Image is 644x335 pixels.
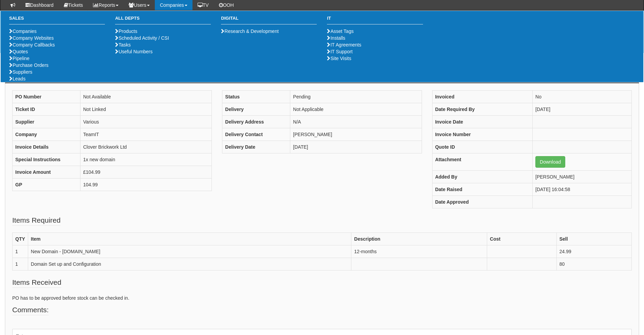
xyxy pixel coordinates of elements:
[432,196,532,208] th: Date Approved
[80,116,212,128] td: Various
[432,103,532,116] th: Date Required By
[115,35,169,41] a: Scheduled Activity / CSI
[13,245,28,258] td: 1
[327,49,352,54] a: IT Support
[12,215,60,226] legend: Items Required
[80,103,212,116] td: Not Linked
[327,56,351,61] a: Site Visits
[80,141,212,153] td: Clover Brickwork Ltd
[432,183,532,196] th: Date Raised
[115,42,131,48] a: Tasks
[28,233,351,245] th: Item
[80,153,212,166] td: 1x new domain
[13,91,80,103] th: PO Number
[80,166,212,179] td: £104.99
[221,29,279,34] a: Research & Development
[290,128,422,141] td: [PERSON_NAME]
[222,141,290,153] th: Delivery Date
[12,277,61,288] legend: Items Received
[9,42,55,48] a: Company Callbacks
[222,128,290,141] th: Delivery Contact
[533,171,632,183] td: [PERSON_NAME]
[327,16,423,24] h3: IT
[290,91,422,103] td: Pending
[432,153,532,171] th: Attachment
[13,116,80,128] th: Supplier
[533,103,632,116] td: [DATE]
[12,305,49,315] legend: Comments:
[9,49,28,54] a: Quotes
[13,166,80,179] th: Invoice Amount
[12,295,632,301] p: PO has to be approved before stock can be checked in.
[9,29,37,34] a: Companies
[533,183,632,196] td: [DATE] 16:04:58
[13,179,80,191] th: GP
[9,62,49,68] a: Purchase Orders
[80,91,212,103] td: Not Available
[432,128,532,141] th: Invoice Number
[290,116,422,128] td: N/A
[327,35,345,41] a: Installs
[327,42,361,48] a: IT Agreements
[222,116,290,128] th: Delivery Address
[28,258,351,271] td: Domain Set up and Configuration
[13,258,28,271] td: 1
[13,141,80,153] th: Invoice Details
[222,91,290,103] th: Status
[13,233,28,245] th: QTY
[290,141,422,153] td: [DATE]
[556,233,631,245] th: Sell
[9,69,32,75] a: Suppliers
[9,35,54,41] a: Company Websites
[80,179,212,191] td: 104.99
[432,91,532,103] th: Invoiced
[115,49,152,54] a: Useful Numbers
[432,171,532,183] th: Added By
[432,141,532,153] th: Quote ID
[432,116,532,128] th: Invoice Date
[351,233,487,245] th: Description
[535,156,565,168] a: Download
[9,76,25,81] a: Leads
[115,29,137,34] a: Products
[533,91,632,103] td: No
[290,103,422,116] td: Not Applicable
[13,153,80,166] th: Special Instructions
[80,128,212,141] td: TeamIT
[556,258,631,271] td: 80
[556,245,631,258] td: 24.99
[487,233,557,245] th: Cost
[28,245,351,258] td: New Domain - [DOMAIN_NAME]
[115,16,211,24] h3: All Depts
[9,56,30,61] a: Pipeline
[13,128,80,141] th: Company
[9,16,105,24] h3: Sales
[351,245,487,258] td: 12-months
[327,29,353,34] a: Asset Tags
[222,103,290,116] th: Delivery
[221,16,317,24] h3: Digital
[13,103,80,116] th: Ticket ID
